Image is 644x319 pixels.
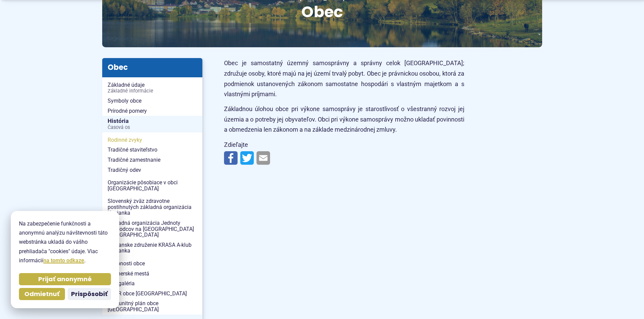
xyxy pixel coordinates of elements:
[102,240,202,256] a: Občianske združenie KRASA A-klub Kanianka
[102,178,202,193] a: Organizácie pôsobiace v obci [GEOGRAPHIC_DATA]
[108,88,197,94] span: Základné informácie
[108,155,197,165] span: Tradičné zamestnanie
[108,196,197,218] span: Slovenský zväz zdravotne postihnutých základná organizácia Kanianka
[102,106,202,116] a: Prírodné pomery
[24,290,60,298] span: Odmietnuť
[108,145,197,155] span: Tradičné staviteľstvo
[102,155,202,165] a: Tradičné zamestnanie
[102,135,202,145] a: Rodinné zvyky
[224,104,464,135] p: Základnou úlohou obce pri výkone samosprávy je starostlivosť o všestranný rozvoj jej územia a o p...
[102,145,202,155] a: Tradičné staviteľstvo
[240,151,254,165] img: Zdieľať na Twitteri
[19,273,111,285] button: Prijať anonymné
[108,269,197,279] span: Partnerské mestá
[108,298,197,314] span: Komunitný plán obce [GEOGRAPHIC_DATA]
[38,275,92,283] span: Prijať anonymné
[224,151,238,165] img: Zdieľať na Facebooku
[224,140,464,150] p: Zdieľajte
[108,116,197,132] span: História
[102,165,202,175] a: Tradičný odev
[102,298,202,314] a: Komunitný plán obce [GEOGRAPHIC_DATA]
[108,165,197,175] span: Tradičný odev
[108,278,197,289] span: Fotogaléria
[102,289,202,299] a: PHSR obce [GEOGRAPHIC_DATA]
[68,288,111,300] button: Prispôsobiť
[301,1,343,23] span: Obec
[71,290,108,298] span: Prispôsobiť
[102,96,202,106] a: Symboly obce
[108,135,197,145] span: Rodinné zvyky
[108,259,197,269] span: Osobnosti obce
[224,58,464,99] p: Obec je samostatný územný samosprávny a správny celok [GEOGRAPHIC_DATA]; združuje osoby, ktoré ma...
[102,116,202,132] a: HistóriaČasová os
[102,218,202,240] a: Základná organizácia Jednoty dôchodcov na [GEOGRAPHIC_DATA] [GEOGRAPHIC_DATA]
[102,196,202,218] a: Slovenský zväz zdravotne postihnutých základná organizácia Kanianka
[19,288,65,300] button: Odmietnuť
[108,218,197,240] span: Základná organizácia Jednoty dôchodcov na [GEOGRAPHIC_DATA] [GEOGRAPHIC_DATA]
[102,80,202,96] a: Základné údajeZákladné informácie
[108,80,197,96] span: Základné údaje
[257,151,270,165] img: Zdieľať e-mailom
[108,106,197,116] span: Prírodné pomery
[108,240,197,256] span: Občianske združenie KRASA A-klub Kanianka
[102,269,202,279] a: Partnerské mestá
[102,278,202,289] a: Fotogaléria
[108,96,197,106] span: Symboly obce
[43,257,84,264] a: na tomto odkaze
[102,58,202,77] h3: Obec
[19,219,111,265] p: Na zabezpečenie funkčnosti a anonymnú analýzu návštevnosti táto webstránka ukladá do vášho prehli...
[102,259,202,269] a: Osobnosti obce
[108,125,197,130] span: Časová os
[108,178,197,193] span: Organizácie pôsobiace v obci [GEOGRAPHIC_DATA]
[108,289,197,299] span: PHSR obce [GEOGRAPHIC_DATA]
